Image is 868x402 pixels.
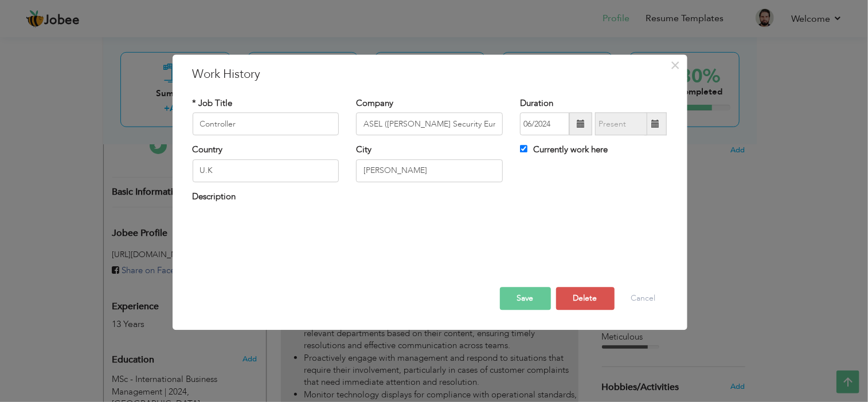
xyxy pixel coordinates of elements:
[520,144,608,156] label: Currently work here
[595,113,647,136] input: Present
[356,97,393,109] label: Company
[620,287,667,310] button: Cancel
[193,97,233,109] label: * Job Title
[356,144,372,156] label: City
[193,144,223,156] label: Country
[193,191,236,203] label: Description
[670,55,680,76] span: ×
[520,113,569,136] input: From
[520,145,527,153] input: Currently work here
[193,66,667,83] h3: Work History
[520,97,553,109] label: Duration
[666,56,685,74] button: Close
[500,287,551,310] button: Save
[556,287,615,310] button: Delete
